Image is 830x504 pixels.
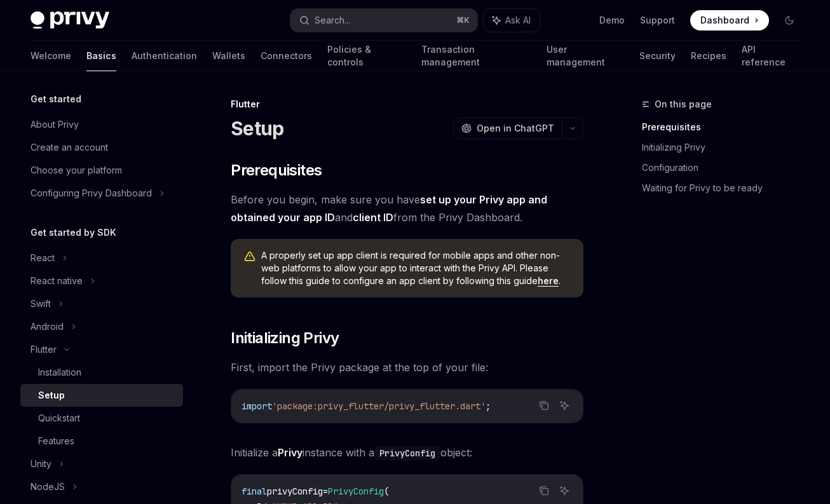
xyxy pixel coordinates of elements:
a: here [538,275,559,287]
a: Quickstart [20,407,183,430]
a: Policies & controls [327,41,406,71]
div: Features [38,433,74,449]
span: import [242,400,272,412]
a: Authentication [132,41,197,71]
a: API reference [742,41,799,71]
code: PrivyConfig [374,446,440,460]
span: Before you begin, make sure you have and from the Privy Dashboard. [231,191,583,226]
div: Flutter [31,342,57,357]
span: final [242,486,267,497]
a: Welcome [31,41,71,71]
div: Create an account [31,140,108,155]
span: Open in ChatGPT [477,122,554,135]
a: Configuration [642,158,810,178]
a: Recipes [691,41,726,71]
a: Demo [599,14,625,27]
div: Configuring Privy Dashboard [31,186,152,201]
span: = [323,486,328,497]
button: Open in ChatGPT [453,118,562,139]
span: A properly set up app client is required for mobile apps and other non-web platforms to allow you... [261,249,571,287]
a: Support [640,14,675,27]
a: Security [639,41,676,71]
a: Features [20,430,183,453]
div: React [31,250,55,266]
a: Waiting for Privy to be ready [642,178,810,198]
span: PrivyConfig [328,486,384,497]
a: Wallets [212,41,245,71]
span: ( [384,486,389,497]
button: Copy the contents from the code block [536,482,552,499]
a: About Privy [20,113,183,136]
button: Ask AI [484,9,540,32]
a: Dashboard [690,10,769,31]
span: ; [486,400,491,412]
div: Installation [38,365,81,380]
span: Initialize a instance with a object: [231,444,583,461]
h1: Setup [231,117,283,140]
a: User management [547,41,624,71]
a: Prerequisites [642,117,810,137]
div: NodeJS [31,479,65,494]
div: Swift [31,296,51,311]
a: Basics [86,41,116,71]
img: dark logo [31,11,109,29]
div: Choose your platform [31,163,122,178]
span: Prerequisites [231,160,322,180]
a: client ID [353,211,393,224]
span: privyConfig [267,486,323,497]
button: Ask AI [556,482,573,499]
div: Setup [38,388,65,403]
button: Search...⌘K [290,9,478,32]
a: Installation [20,361,183,384]
a: Connectors [261,41,312,71]
span: Initializing Privy [231,328,339,348]
span: Dashboard [700,14,749,27]
span: ⌘ K [456,15,470,25]
h5: Get started by SDK [31,225,116,240]
div: React native [31,273,83,289]
div: Flutter [231,98,583,111]
div: About Privy [31,117,79,132]
a: Initializing Privy [642,137,810,158]
strong: Privy [278,446,303,459]
button: Toggle dark mode [779,10,799,31]
div: Unity [31,456,51,472]
span: On this page [655,97,712,112]
a: Create an account [20,136,183,159]
div: Android [31,319,64,334]
a: Transaction management [421,41,531,71]
svg: Warning [243,250,256,263]
span: First, import the Privy package at the top of your file: [231,358,583,376]
div: Quickstart [38,411,80,426]
a: Setup [20,384,183,407]
span: Ask AI [505,14,531,27]
div: Search... [315,13,350,28]
h5: Get started [31,92,81,107]
button: Copy the contents from the code block [536,397,552,414]
a: Choose your platform [20,159,183,182]
span: 'package:privy_flutter/privy_flutter.dart' [272,400,486,412]
button: Ask AI [556,397,573,414]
